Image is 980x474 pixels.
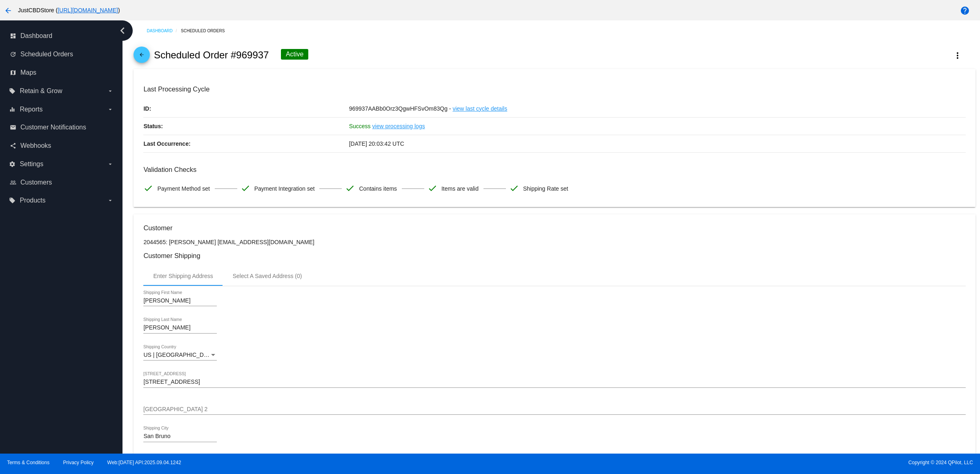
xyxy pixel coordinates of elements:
[345,183,355,193] mat-icon: check
[20,51,73,58] span: Scheduled Orders
[143,379,965,385] input: Shipping Street 1
[10,66,114,79] a: map Maps
[143,239,965,245] p: 2044565: [PERSON_NAME] [EMAIL_ADDRESS][DOMAIN_NAME]
[143,135,349,152] p: Last Occurrence:
[143,224,965,232] h3: Customer
[143,352,217,358] mat-select: Shipping Country
[137,52,147,62] mat-icon: arrow_back
[9,88,16,94] i: local_offer
[143,298,217,304] input: Shipping First Name
[147,24,181,37] a: Dashboard
[143,252,965,260] h3: Customer Shipping
[349,105,451,112] span: 969937AABb0Orz3QgwHFSvOm83Qg -
[10,69,16,76] i: map
[20,197,45,204] span: Products
[107,197,114,204] i: arrow_drop_down
[143,118,349,135] p: Status:
[10,124,16,131] i: email
[349,140,404,147] span: [DATE] 20:03:42 UTC
[509,183,519,193] mat-icon: check
[7,460,49,465] a: Terms & Conditions
[254,180,315,197] span: Payment Integration set
[143,352,216,358] span: US | [GEOGRAPHIC_DATA]
[157,180,209,197] span: Payment Method set
[452,100,507,117] a: view last cycle details
[143,433,217,440] input: Shipping City
[20,179,52,186] span: Customers
[349,123,371,129] span: Success
[154,49,269,61] h2: Scheduled Order #969937
[20,142,51,149] span: Webhooks
[523,180,568,197] span: Shipping Rate set
[281,49,309,60] div: Active
[58,7,118,13] a: [URL][DOMAIN_NAME]
[9,161,16,167] i: settings
[428,183,437,193] mat-icon: check
[20,106,42,113] span: Reports
[143,100,349,117] p: ID:
[233,273,302,279] div: Select A Saved Address (0)
[20,160,43,168] span: Settings
[153,273,213,279] div: Enter Shipping Address
[441,180,479,197] span: Items are valid
[20,124,86,131] span: Customer Notifications
[143,325,217,331] input: Shipping Last Name
[107,460,181,465] a: Web:[DATE] API:2025.09.04.1242
[107,161,114,167] i: arrow_drop_down
[181,24,232,37] a: Scheduled Orders
[372,118,425,135] a: view processing logs
[10,176,114,189] a: people_outline Customers
[9,197,16,204] i: local_offer
[953,51,962,60] mat-icon: more_vert
[107,106,114,113] i: arrow_drop_down
[10,139,114,152] a: share Webhooks
[143,406,965,413] input: Shipping Street 2
[10,142,16,149] i: share
[63,460,94,465] a: Privacy Policy
[116,24,129,37] i: chevron_left
[497,460,973,465] span: Copyright © 2024 QPilot, LLC
[10,179,16,186] i: people_outline
[10,48,114,61] a: update Scheduled Orders
[10,51,16,58] i: update
[20,32,52,40] span: Dashboard
[143,183,153,193] mat-icon: check
[10,121,114,134] a: email Customer Notifications
[143,166,965,174] h3: Validation Checks
[10,33,16,39] i: dashboard
[359,180,397,197] span: Contains items
[20,87,62,95] span: Retain & Grow
[3,6,13,16] mat-icon: arrow_back
[143,85,965,93] h3: Last Processing Cycle
[241,183,250,193] mat-icon: check
[960,6,970,16] mat-icon: help
[18,7,120,13] span: JustCBDStore ( )
[20,69,36,76] span: Maps
[9,106,16,113] i: equalizer
[107,88,114,94] i: arrow_drop_down
[10,29,114,42] a: dashboard Dashboard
